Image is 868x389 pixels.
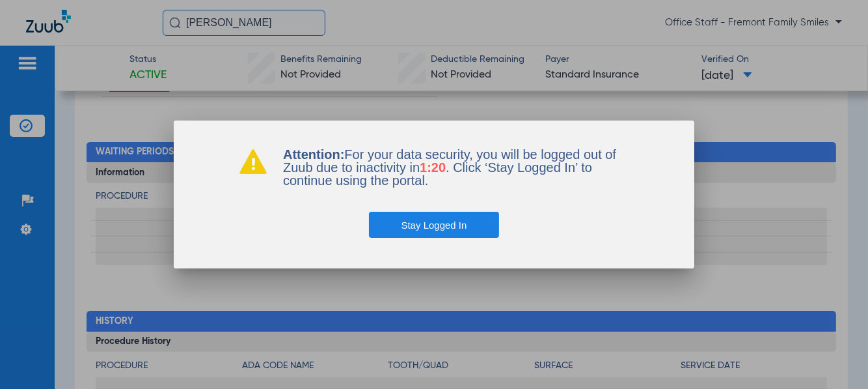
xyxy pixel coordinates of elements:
[420,160,446,175] span: 1:20
[283,148,629,187] p: For your data security, you will be logged out of Zuub due to inactivity in . Click ‘Stay Logged ...
[239,148,267,174] img: warning
[803,326,868,389] iframe: Chat Widget
[369,212,500,238] button: Stay Logged In
[283,147,344,162] b: Attention:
